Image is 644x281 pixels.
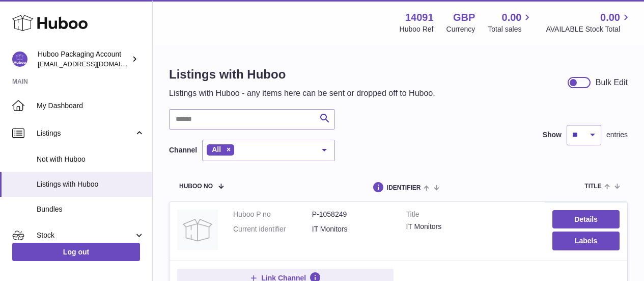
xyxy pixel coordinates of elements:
[488,11,533,34] a: 0.00 Total sales
[312,210,391,219] dd: P-1058249
[169,88,435,99] p: Listings with Huboo - any items here can be sent or dropped off to Huboo.
[37,129,134,138] span: Listings
[387,185,421,191] span: identifier
[502,11,522,24] span: 0.00
[446,24,475,34] div: Currency
[488,24,533,34] span: Total sales
[406,210,538,222] strong: Title
[37,101,145,111] span: My Dashboard
[177,210,218,250] img: IT Monitors
[37,205,145,214] span: Bundles
[400,24,434,34] div: Huboo Ref
[233,224,312,234] dt: Current identifier
[546,24,632,34] span: AVAILABLE Stock Total
[169,66,435,83] h1: Listings with Huboo
[169,145,197,155] label: Channel
[37,155,145,164] span: Not with Huboo
[38,49,129,69] div: Huboo Packaging Account
[12,52,27,67] img: internalAdmin-14091@internal.huboo.com
[37,231,134,240] span: Stock
[596,77,628,88] div: Bulk Edit
[37,180,145,189] span: Listings with Huboo
[543,130,562,140] label: Show
[233,210,312,219] dt: Huboo P no
[546,11,632,34] a: 0.00 AVAILABLE Stock Total
[552,232,620,250] button: Labels
[406,222,538,232] div: IT Monitors
[552,210,620,228] a: Details
[606,130,628,140] span: entries
[453,11,475,24] strong: GBP
[584,183,601,190] span: title
[405,11,434,24] strong: 14091
[212,145,221,154] span: All
[12,243,140,261] a: Log out
[312,224,391,234] dd: IT Monitors
[179,183,213,190] span: Huboo no
[600,11,620,24] span: 0.00
[38,60,150,68] span: [EMAIL_ADDRESS][DOMAIN_NAME]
